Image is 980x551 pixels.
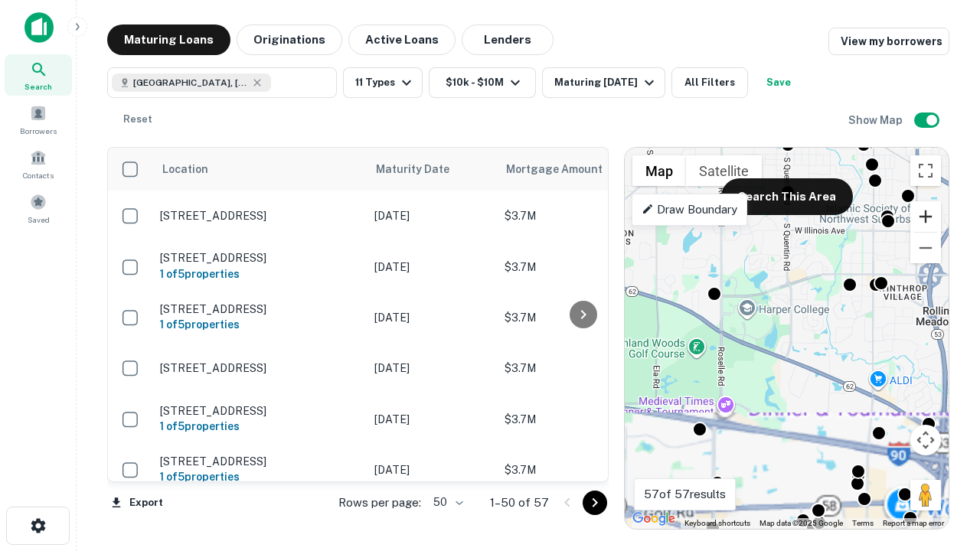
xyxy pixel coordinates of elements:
button: Go to next page [583,491,607,515]
th: Maturity Date [367,148,497,191]
div: 50 [427,491,465,514]
h6: 1 of 5 properties [160,468,359,485]
p: [STREET_ADDRESS] [160,209,359,223]
h6: 1 of 5 properties [160,316,359,333]
button: Maturing [DATE] [542,67,665,98]
p: [STREET_ADDRESS] [160,404,359,418]
h6: 1 of 5 properties [160,418,359,435]
img: capitalize-icon.png [24,12,54,43]
p: [DATE] [374,259,489,275]
button: Search This Area [721,178,853,215]
button: All Filters [671,67,748,98]
span: Saved [28,214,50,226]
p: $3.7M [505,411,658,428]
span: Contacts [23,169,54,181]
span: Location [162,160,208,178]
button: Save your search to get updates of matches that match your search criteria. [754,67,803,98]
h6: Show Map [848,112,905,129]
div: Maturing [DATE] [554,73,658,92]
a: Contacts [5,143,72,184]
a: Open this area in Google Maps (opens a new window) [629,509,679,529]
span: [GEOGRAPHIC_DATA], [GEOGRAPHIC_DATA] [133,76,248,90]
span: Search [24,80,52,93]
button: Zoom in [910,201,941,232]
p: [DATE] [374,360,489,377]
a: Terms (opens in new tab) [852,519,874,527]
p: [STREET_ADDRESS] [160,361,359,375]
button: Drag Pegman onto the map to open Street View [910,480,941,510]
button: Zoom out [910,233,941,263]
span: Map data ©2025 Google [759,519,843,527]
a: View my borrowers [828,28,949,55]
button: Show satellite imagery [686,155,762,186]
h6: 1 of 5 properties [160,266,359,282]
p: $3.7M [505,309,658,326]
p: [STREET_ADDRESS] [160,251,359,265]
p: $3.7M [505,360,658,377]
p: $3.7M [505,259,658,275]
span: Mortgage Amount [506,160,622,178]
th: Mortgage Amount [497,148,665,191]
button: Toggle fullscreen view [910,155,941,186]
a: Report a map error [883,519,944,527]
p: [DATE] [374,461,489,478]
p: [STREET_ADDRESS] [160,302,359,316]
button: 11 Types [343,67,423,98]
iframe: Chat Widget [903,380,980,453]
p: $3.7M [505,207,658,224]
p: [DATE] [374,207,489,224]
button: Show street map [632,155,686,186]
button: Lenders [462,24,554,55]
a: Saved [5,187,72,229]
button: Maturing Loans [107,24,230,55]
button: Active Loans [348,24,456,55]
p: Draw Boundary [642,201,737,219]
p: [STREET_ADDRESS] [160,455,359,468]
p: 57 of 57 results [644,485,726,504]
p: Rows per page: [338,494,421,512]
p: $3.7M [505,461,658,478]
a: Borrowers [5,99,72,140]
th: Location [152,148,367,191]
span: Borrowers [20,125,57,137]
a: Search [5,54,72,96]
p: [DATE] [374,411,489,428]
button: Originations [237,24,342,55]
div: 0 0 [625,148,949,529]
img: Google [629,509,679,529]
button: $10k - $10M [429,67,536,98]
span: Maturity Date [376,160,469,178]
button: Reset [113,104,162,135]
p: [DATE] [374,309,489,326]
button: Keyboard shortcuts [684,518,750,529]
button: Export [107,491,167,514]
p: 1–50 of 57 [490,494,549,512]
